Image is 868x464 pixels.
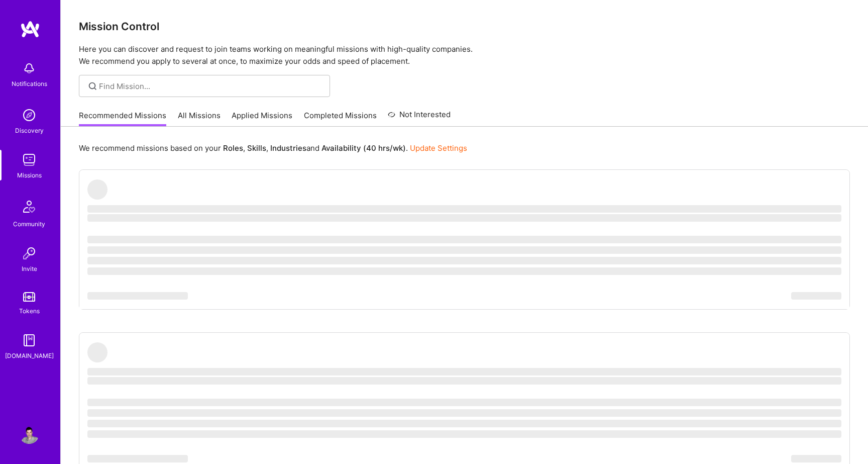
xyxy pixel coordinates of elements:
[20,20,40,38] img: logo
[99,81,322,91] input: Find Mission...
[79,143,467,153] p: We recommend missions based on your , , and .
[247,143,266,153] b: Skills
[17,195,41,219] img: Community
[223,143,243,153] b: Roles
[19,306,40,316] div: Tokens
[23,292,35,302] img: tokens
[5,350,54,361] div: [DOMAIN_NAME]
[15,125,44,136] div: Discovery
[19,105,39,125] img: discovery
[19,424,39,444] img: User Avatar
[410,143,467,153] a: Update Settings
[19,58,39,78] img: bell
[17,424,42,444] a: User Avatar
[79,43,850,67] p: Here you can discover and request to join teams working on meaningful missions with high-quality ...
[270,143,306,153] b: Industries
[79,20,850,33] h3: Mission Control
[304,110,377,127] a: Completed Missions
[13,219,45,229] div: Community
[232,110,292,127] a: Applied Missions
[22,263,37,274] div: Invite
[19,150,39,170] img: teamwork
[19,330,39,350] img: guide book
[87,80,98,92] i: icon SearchGrey
[321,143,406,153] b: Availability (40 hrs/wk)
[178,110,221,127] a: All Missions
[19,243,39,263] img: Invite
[17,170,42,180] div: Missions
[79,110,166,127] a: Recommended Missions
[12,78,47,89] div: Notifications
[388,109,451,127] a: Not Interested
